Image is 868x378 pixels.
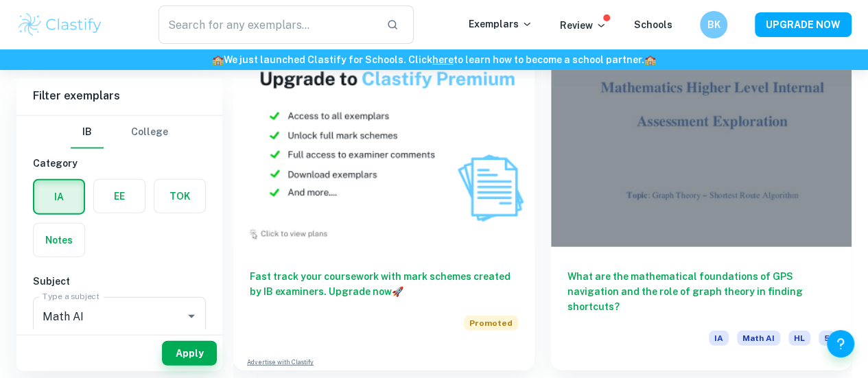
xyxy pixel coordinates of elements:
[3,52,865,67] h6: We just launched Clastify for Schools. Click to learn how to become a school partner.
[247,357,314,367] a: Advertise with Clastify
[634,19,672,30] a: Schools
[94,180,145,213] button: EE
[788,331,810,346] span: HL
[560,18,607,33] p: Review
[131,116,168,149] button: College
[755,12,852,37] button: UPGRADE NOW
[827,330,854,357] button: Help and Feedback
[43,291,99,303] label: Type a subject
[737,331,780,346] span: Math AI
[182,307,201,326] button: Open
[16,11,104,38] img: Clastify logo
[212,54,224,65] span: 🏫
[567,269,836,314] h6: What are the mathematical foundations of GPS navigation and the role of graph theory in finding s...
[392,286,403,297] span: 🚀
[706,17,722,32] h6: BK
[154,180,205,213] button: TOK
[644,54,656,65] span: 🏫
[16,77,222,115] h6: Filter exemplars
[162,341,217,366] button: Apply
[233,21,535,247] img: Thumbnail
[250,269,518,299] h6: Fast track your coursework with mark schemes created by IB examiners. Upgrade now
[700,11,727,38] button: BK
[33,274,206,289] h6: Subject
[34,180,84,213] button: IA
[71,116,168,149] div: Filter type choice
[551,21,852,370] a: What are the mathematical foundations of GPS navigation and the role of graph theory in finding s...
[34,224,84,257] button: Notes
[432,54,454,65] a: here
[709,331,729,346] span: IA
[464,316,518,331] span: Promoted
[819,331,835,346] span: 5
[33,156,206,171] h6: Category
[71,116,104,149] button: IB
[159,5,375,44] input: Search for any exemplars...
[469,16,532,32] p: Exemplars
